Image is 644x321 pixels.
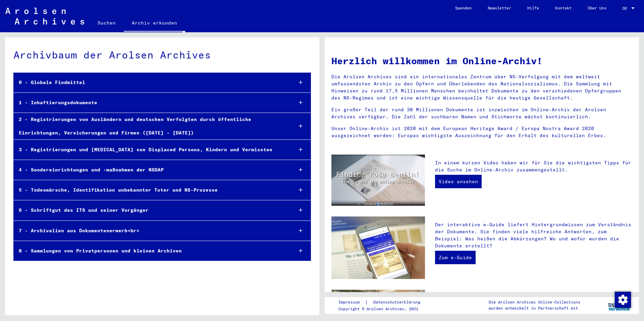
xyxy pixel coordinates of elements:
[13,47,311,63] div: Archivbaum der Arolsen Archives
[331,73,632,102] p: Die Arolsen Archives sind ein internationales Zentrum über NS-Verfolgung mit dem weltweit umfasse...
[338,306,428,312] p: Copyright © Arolsen Archives, 2021
[14,224,287,237] div: 7 - Archivalien aus Dokumentenerwerb<br>
[331,54,632,68] h1: Herzlich willkommen im Online-Archiv!
[489,305,580,311] p: wurden entwickelt in Partnerschaft mit
[435,159,632,173] p: In einem kurzen Video haben wir für Sie die wichtigsten Tipps für die Suche im Online-Archiv zusa...
[331,106,632,120] p: Ein großer Teil der rund 30 Millionen Dokumente ist inzwischen im Online-Archiv der Arolsen Archi...
[90,15,124,31] a: Suchen
[623,6,630,11] span: DE
[489,299,580,305] p: Die Arolsen Archives Online-Collections
[435,221,632,249] p: Der interaktive e-Guide liefert Hintergrundwissen zum Verständnis der Dokumente. Sie finden viele...
[14,163,287,176] div: 4 - Sondereinrichtungen und -maßnahmen der NSDAP
[14,76,287,89] div: 0 - Globale Findmittel
[331,125,632,139] p: Unser Online-Archiv ist 2020 mit dem European Heritage Award / Europa Nostra Award 2020 ausgezeic...
[14,113,287,139] div: 2 - Registrierungen von Ausländern und deutschen Verfolgten durch öffentliche Einrichtungen, Vers...
[14,204,287,217] div: 6 - Schriftgut des ITS und seiner Vorgänger
[435,251,476,264] a: Zum e-Guide
[607,297,632,314] img: yv_logo.png
[435,175,482,188] a: Video ansehen
[615,292,631,308] img: Zustimmung ändern
[14,244,287,257] div: 8 - Sammlungen von Privatpersonen und kleinen Archiven
[124,15,185,32] a: Archiv erkunden
[368,299,428,306] a: Datenschutzerklärung
[331,155,425,206] img: video.jpg
[14,184,287,197] div: 5 - Todesmärsche, Identifikation unbekannter Toter und NS-Prozesse
[338,299,428,306] div: |
[5,8,84,25] img: Arolsen_neg.svg
[331,216,425,279] img: eguide.jpg
[338,299,365,306] a: Impressum
[14,143,287,156] div: 3 - Registrierungen und [MEDICAL_DATA] von Displaced Persons, Kindern und Vermissten
[14,96,287,109] div: 1 - Inhaftierungsdokumente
